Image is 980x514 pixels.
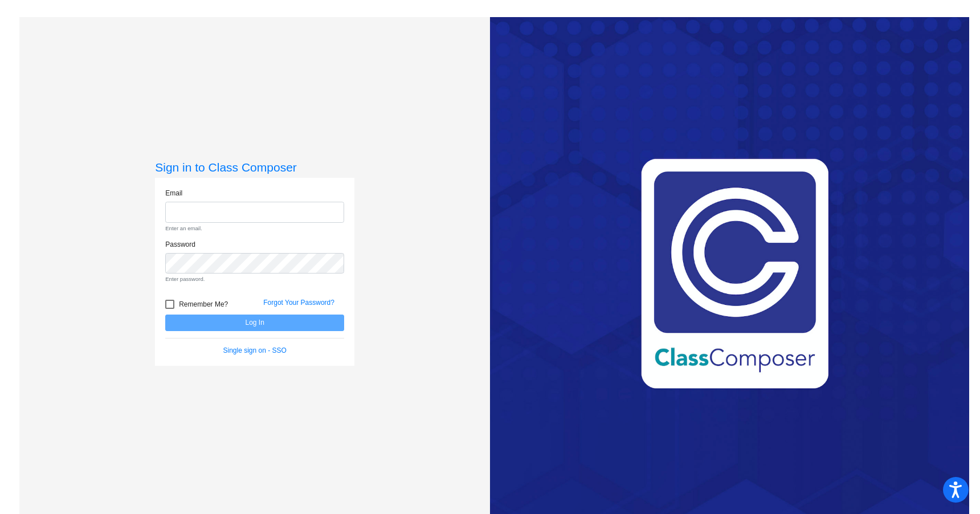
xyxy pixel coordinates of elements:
[165,188,182,198] label: Email
[165,275,344,283] small: Enter password.
[165,315,344,331] button: Log In
[165,225,344,232] small: Enter an email.
[263,299,334,307] a: Forgot Your Password?
[155,160,354,174] h3: Sign in to Class Composer
[179,297,228,311] span: Remember Me?
[223,346,287,354] a: Single sign on - SSO
[165,239,195,250] label: Password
